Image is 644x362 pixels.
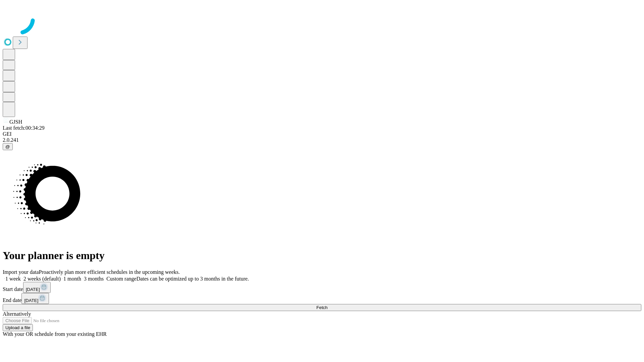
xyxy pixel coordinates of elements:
[3,125,45,131] span: Last fetch: 00:34:29
[21,293,49,304] button: [DATE]
[137,276,249,282] span: Dates can be optimized up to 3 months in the future.
[3,331,107,337] span: With your OR schedule from your existing EHR
[3,311,31,317] span: Alternatively
[23,276,61,282] span: 2 weeks (default)
[23,282,51,293] button: [DATE]
[3,269,39,275] span: Import your data
[3,282,641,293] div: Start date
[316,305,327,310] span: Fetch
[5,276,21,282] span: 1 week
[5,144,10,149] span: @
[84,276,104,282] span: 3 months
[39,269,180,275] span: Proactively plan more efficient schedules in the upcoming weeks.
[3,131,641,137] div: GEI
[3,324,33,331] button: Upload a file
[63,276,81,282] span: 1 month
[24,298,38,303] span: [DATE]
[3,137,641,143] div: 2.0.241
[3,293,641,304] div: End date
[3,304,641,311] button: Fetch
[26,287,40,292] span: [DATE]
[3,249,641,262] h1: Your planner is empty
[106,276,136,282] span: Custom range
[9,119,22,125] span: GJSH
[3,143,13,150] button: @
